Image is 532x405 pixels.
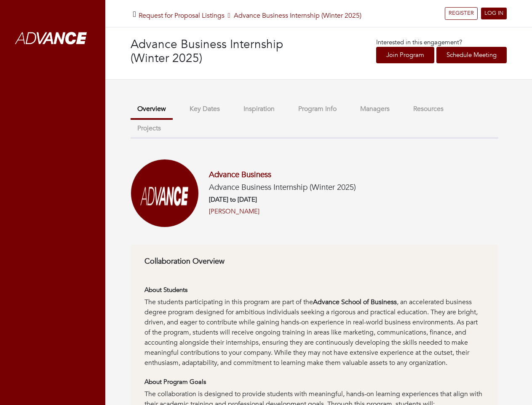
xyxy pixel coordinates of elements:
[209,207,259,216] a: [PERSON_NAME]
[144,378,484,386] h6: About Program Goals
[209,169,271,180] a: Advance Business
[144,286,484,294] h6: About Students
[131,100,173,120] button: Overview
[436,47,507,63] a: Schedule Meeting
[376,47,434,63] a: Join Program
[144,257,484,266] h6: Collaboration Overview
[353,100,396,118] button: Managers
[291,100,343,118] button: Program Info
[139,12,361,20] h5: Advance Business Internship (Winter 2025)
[237,100,281,118] button: Inspiration
[376,38,507,47] p: Interested in this engagement?
[144,297,484,368] div: The students participating in this program are part of the , an accelerated business degree progr...
[131,38,319,66] h3: Advance Business Internship (Winter 2025)
[445,7,478,20] a: REGISTER
[209,183,356,192] h5: Advance Business Internship (Winter 2025)
[8,15,97,63] img: whiteAdvanceLogo.png
[183,100,227,118] button: Key Dates
[406,100,450,118] button: Resources
[139,11,225,20] a: Request for Proposal Listings
[481,8,507,19] a: LOG IN
[131,119,168,138] button: Projects
[209,196,356,203] h6: [DATE] to [DATE]
[131,159,199,227] img: Screenshot%202025-01-03%20at%2011.33.57%E2%80%AFAM.png
[313,297,397,307] strong: Advance School of Business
